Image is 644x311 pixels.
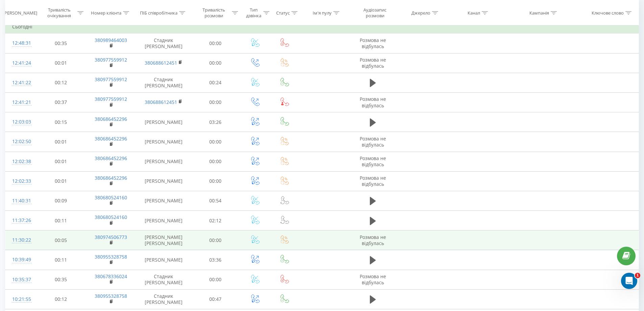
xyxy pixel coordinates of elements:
a: 380680524160 [95,214,127,220]
div: 12:03:03 [12,115,30,129]
td: [PERSON_NAME] [136,152,191,171]
a: 380686452296 [95,116,127,122]
td: [PERSON_NAME] [136,171,191,191]
div: 11:30:22 [12,234,30,247]
td: 00:47 [191,289,240,309]
td: 00:37 [37,92,86,112]
a: 380955328758 [95,293,127,299]
span: Розмова не відбулась [360,37,386,49]
div: 12:41:22 [12,76,30,89]
div: 10:39:49 [12,253,30,266]
td: 00:01 [37,171,86,191]
div: 11:37:26 [12,214,30,227]
td: 00:24 [191,73,240,92]
td: 00:00 [191,152,240,171]
td: 00:01 [37,132,86,152]
div: Тривалість очікування [43,7,76,19]
div: 12:41:24 [12,57,30,70]
a: 380680524160 [95,194,127,201]
span: Розмова не відбулась [360,135,386,148]
td: 00:05 [37,230,86,250]
td: [PERSON_NAME] [136,211,191,230]
div: Аудіозапис розмови [355,7,395,19]
td: Сьогодні [5,20,639,34]
div: 12:48:31 [12,37,30,50]
td: [PERSON_NAME] [136,191,191,210]
td: Стадник [PERSON_NAME] [136,270,191,289]
td: 00:11 [37,250,86,270]
span: Розмова не відбулась [360,96,386,108]
div: Номер клієнта [91,10,121,16]
a: 380686452296 [95,135,127,142]
div: 12:41:21 [12,96,30,109]
td: 02:12 [191,211,240,230]
td: 00:00 [191,230,240,250]
td: 00:00 [191,92,240,112]
td: [PERSON_NAME] [PERSON_NAME] [136,230,191,250]
td: 00:12 [37,289,86,309]
iframe: Intercom live chat [621,273,637,289]
div: Канал [468,10,480,16]
a: 380977559912 [95,96,127,102]
div: Кампанія [529,10,549,16]
td: Стадник [PERSON_NAME] [136,34,191,53]
div: 12:02:38 [12,155,30,168]
td: 00:00 [191,132,240,152]
div: Тривалість розмови [197,7,231,19]
span: Розмова не відбулась [360,175,386,187]
td: 00:01 [37,53,86,73]
a: 380678336024 [95,273,127,280]
td: 00:00 [191,53,240,73]
div: Ключове слово [592,10,624,16]
div: 12:02:50 [12,135,30,148]
div: ПІБ співробітника [140,10,177,16]
td: Стадник [PERSON_NAME] [136,289,191,309]
a: 380688612451 [145,99,177,105]
td: 00:35 [37,34,86,53]
td: Стадник [PERSON_NAME] [136,73,191,92]
td: [PERSON_NAME] [136,250,191,270]
span: Розмова не відбулась [360,155,386,168]
a: 380686452296 [95,155,127,161]
div: [PERSON_NAME] [3,10,37,16]
td: 00:15 [37,112,86,132]
span: Розмова не відбулась [360,273,386,286]
div: Статус [276,10,290,16]
div: 10:35:37 [12,273,30,286]
div: 11:40:31 [12,194,30,207]
div: Ім'я пулу [313,10,332,16]
td: 00:00 [191,171,240,191]
td: 00:00 [191,270,240,289]
a: 380688612451 [145,60,177,66]
span: Розмова не відбулась [360,57,386,69]
a: 380974506773 [95,234,127,240]
td: 00:54 [191,191,240,210]
span: Розмова не відбулась [360,234,386,246]
div: 10:21:55 [12,293,30,306]
td: 00:35 [37,270,86,289]
td: [PERSON_NAME] [136,132,191,152]
td: 00:12 [37,73,86,92]
td: 03:26 [191,112,240,132]
td: 00:11 [37,211,86,230]
td: [PERSON_NAME] [136,112,191,132]
span: 1 [635,273,640,278]
div: 12:02:33 [12,175,30,188]
td: 03:36 [191,250,240,270]
a: 380955328758 [95,253,127,260]
td: 00:01 [37,152,86,171]
td: 00:09 [37,191,86,210]
a: 380977559912 [95,76,127,83]
a: 380686452296 [95,175,127,181]
a: 380977559912 [95,57,127,63]
td: 00:00 [191,34,240,53]
div: Джерело [411,10,430,16]
div: Тип дзвінка [246,7,262,19]
a: 380989464003 [95,37,127,43]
